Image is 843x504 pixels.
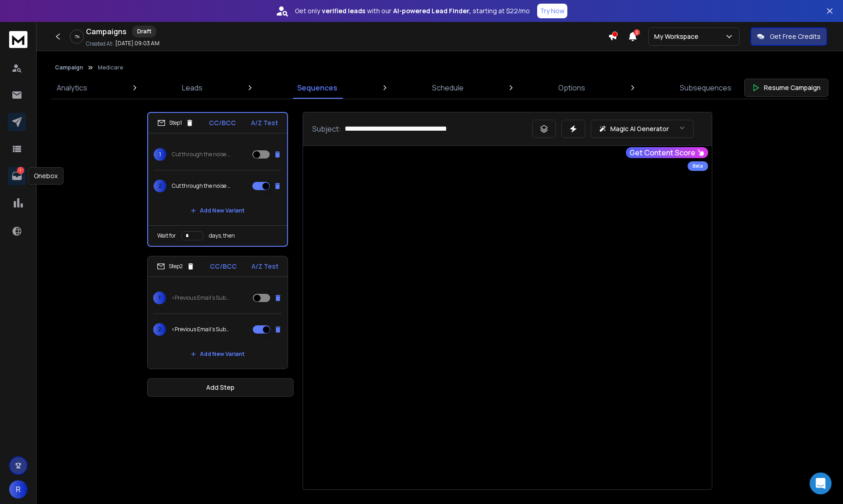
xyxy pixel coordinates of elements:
span: 2 [634,29,640,36]
p: Cut through the noise this AEP season [172,151,230,158]
a: 1 [8,167,26,185]
p: 7 % [75,34,80,39]
p: 1 [17,167,24,174]
div: Draft [132,26,156,37]
p: <Previous Email's Subject> [171,294,230,302]
p: Created At: [86,40,113,48]
button: Add New Variant [183,202,252,220]
p: Medicare [98,64,123,71]
p: days, then [209,232,235,239]
img: logo [9,31,27,48]
li: Step2CC/BCCA/Z Test1<Previous Email's Subject>2<Previous Email's Subject>Add New Variant [147,256,288,369]
a: Options [553,77,591,99]
div: Open Intercom Messenger [810,472,832,494]
a: Schedule [427,77,469,99]
button: Add Step [147,378,293,397]
div: Step 1 [157,119,194,127]
button: R [9,480,27,499]
p: CC/BCC [210,262,237,271]
li: Step1CC/BCCA/Z Test1Cut through the noise this AEP season2Cut through the noise this AEP seasonAd... [147,112,288,247]
div: Onebox [28,167,64,185]
strong: AI-powered Lead Finder, [393,6,471,16]
p: A/Z Test [251,118,278,127]
p: Schedule [432,82,464,93]
span: 2 [153,323,166,336]
p: A/Z Test [251,262,278,271]
strong: verified leads [322,6,365,16]
p: Magic AI Generator [610,124,669,133]
p: Analytics [57,82,87,93]
p: Subsequences [680,82,731,93]
span: 2 [154,180,166,192]
button: Magic AI Generator [591,120,694,138]
p: <Previous Email's Subject> [171,326,230,333]
p: Sequences [297,82,337,93]
p: Options [558,82,585,93]
a: Subsequences [674,77,737,99]
p: My Workspace [654,32,702,41]
a: Analytics [51,77,93,99]
button: Add New Variant [183,345,252,363]
span: 1 [153,292,166,304]
p: CC/BCC [209,118,236,127]
button: Campaign [55,64,83,71]
p: Cut through the noise this AEP season [172,182,230,190]
p: Try Now [540,6,565,16]
div: Beta [688,161,708,171]
h1: Campaigns [86,26,127,37]
span: 1 [154,148,166,161]
a: Leads [176,77,208,99]
p: Wait for [157,232,176,239]
p: Leads [182,82,203,93]
p: [DATE] 09:03 AM [115,40,160,47]
button: Get Free Credits [751,27,827,46]
p: Get Free Credits [770,32,821,41]
div: Step 2 [157,262,195,271]
button: Get Content Score [626,147,708,158]
p: Get only with our starting at $22/mo [295,6,530,16]
p: Subject: [312,123,341,134]
a: Sequences [292,77,343,99]
button: Try Now [537,4,567,18]
button: Resume Campaign [744,79,828,97]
